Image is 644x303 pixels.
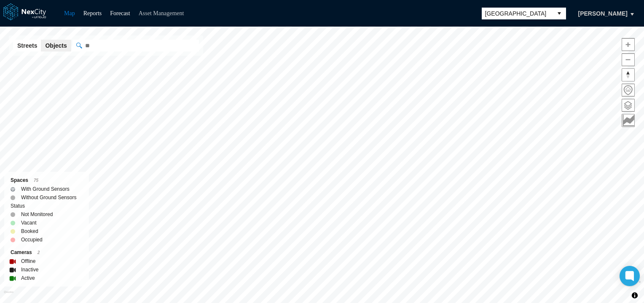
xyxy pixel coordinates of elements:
[21,235,43,244] label: Occupied
[11,176,83,185] div: Spaces
[622,84,635,97] button: Home
[83,10,102,16] a: Reports
[622,54,634,66] span: Zoom out
[632,291,637,300] span: Toggle attribution
[21,257,35,265] label: Offline
[45,41,67,50] span: Objects
[622,69,634,81] span: Reset bearing to north
[21,265,38,274] label: Inactive
[41,40,71,51] button: Objects
[21,227,38,235] label: Booked
[13,40,41,51] button: Streets
[21,193,76,202] label: Without Ground Sensors
[64,10,75,16] a: Map
[139,10,184,16] a: Asset Management
[21,210,53,219] label: Not Monitored
[110,10,130,16] a: Forecast
[34,178,38,183] span: 75
[622,53,635,66] button: Zoom out
[21,274,35,282] label: Active
[485,9,549,18] span: [GEOGRAPHIC_DATA]
[578,9,628,18] span: [PERSON_NAME]
[4,291,13,300] a: Mapbox homepage
[21,219,36,227] label: Vacant
[622,38,634,51] span: Zoom in
[622,114,635,127] button: Key metrics
[553,8,566,19] button: select
[38,250,40,255] span: 2
[11,202,83,210] div: Status
[21,185,70,193] label: With Ground Sensors
[17,41,37,50] span: Streets
[630,290,640,300] button: Toggle attribution
[622,38,635,51] button: Zoom in
[622,99,635,112] button: Layers management
[569,6,636,21] button: [PERSON_NAME]
[622,68,635,81] button: Reset bearing to north
[11,248,83,257] div: Cameras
